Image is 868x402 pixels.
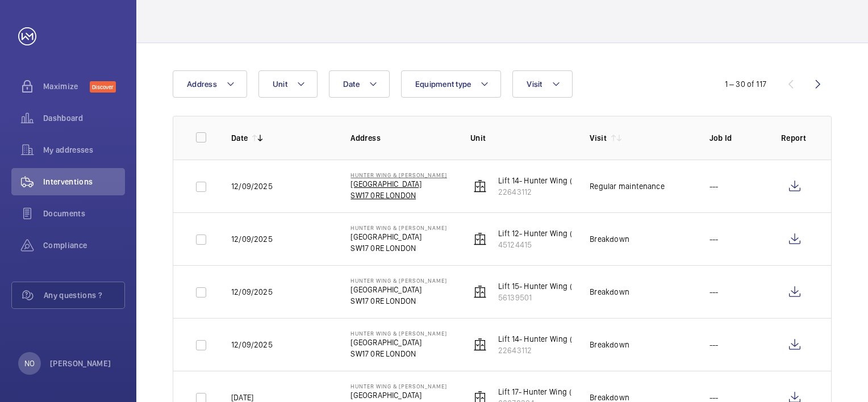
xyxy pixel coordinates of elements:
[24,358,35,369] p: NO
[231,286,273,298] p: 12/09/2025
[590,339,629,350] div: Breakdown
[43,112,125,124] span: Dashboard
[350,190,447,201] p: SW17 0RE LONDON
[173,70,247,98] button: Address
[43,144,125,156] span: My addresses
[710,339,719,350] p: ---
[498,292,587,303] p: 56139501
[710,286,719,298] p: ---
[498,228,587,239] p: Lift 12- Hunter Wing (7FL)
[350,348,447,359] p: SW17 0RE LONDON
[231,181,273,192] p: 12/09/2025
[473,338,487,351] img: elevator.svg
[498,280,587,292] p: Lift 15- Hunter Wing (7FL)
[350,295,447,307] p: SW17 0RE LONDON
[343,79,360,89] span: Date
[350,171,447,178] p: Hunter Wing & [PERSON_NAME]
[725,78,766,90] div: 1 – 30 of 117
[231,339,273,350] p: 12/09/2025
[710,132,763,144] p: Job Id
[350,383,447,390] p: Hunter Wing & [PERSON_NAME]
[473,179,487,193] img: elevator.svg
[43,240,125,251] span: Compliance
[350,337,447,348] p: [GEOGRAPHIC_DATA]
[401,70,502,98] button: Equipment type
[781,132,808,144] p: Report
[350,224,447,231] p: Hunter Wing & [PERSON_NAME]
[350,390,447,401] p: [GEOGRAPHIC_DATA]
[187,79,217,89] span: Address
[350,242,447,254] p: SW17 0RE LONDON
[527,79,542,89] span: Visit
[350,284,447,295] p: [GEOGRAPHIC_DATA]
[273,79,287,89] span: Unit
[231,132,248,144] p: Date
[415,79,471,89] span: Equipment type
[350,231,447,242] p: [GEOGRAPHIC_DATA]
[590,181,664,192] div: Regular maintenance
[498,175,587,186] p: Lift 14- Hunter Wing (7FL)
[350,277,447,284] p: Hunter Wing & [PERSON_NAME]
[470,132,571,144] p: Unit
[90,81,116,93] span: Discover
[43,81,90,92] span: Maximize
[710,233,719,245] p: ---
[50,358,111,369] p: [PERSON_NAME]
[43,176,125,187] span: Interventions
[350,132,452,144] p: Address
[498,186,587,198] p: 22643112
[498,333,587,345] p: Lift 14- Hunter Wing (7FL)
[710,181,719,192] p: ---
[590,233,629,245] div: Breakdown
[590,132,607,144] p: Visit
[43,208,125,219] span: Documents
[44,290,124,301] span: Any questions ?
[329,70,390,98] button: Date
[473,232,487,246] img: elevator.svg
[512,70,572,98] button: Visit
[473,285,487,299] img: elevator.svg
[350,178,447,190] p: [GEOGRAPHIC_DATA]
[590,286,629,298] div: Breakdown
[498,345,587,356] p: 22643112
[258,70,318,98] button: Unit
[498,239,587,250] p: 45124415
[231,233,273,245] p: 12/09/2025
[350,330,447,337] p: Hunter Wing & [PERSON_NAME]
[498,386,586,397] p: Lift 17- Hunter Wing (7FL)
